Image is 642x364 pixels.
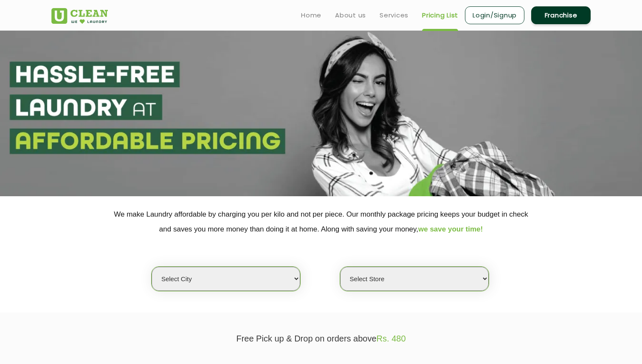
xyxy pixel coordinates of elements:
[301,10,321,20] a: Home
[335,10,366,20] a: About us
[422,10,458,20] a: Pricing List
[51,334,591,344] p: Free Pick up & Drop on orders above
[465,6,524,24] a: Login/Signup
[418,225,483,233] span: we save your time!
[377,334,406,343] span: Rs. 480
[51,8,108,24] img: UClean Laundry and Dry Cleaning
[380,10,408,20] a: Services
[51,207,591,237] p: We make Laundry affordable by charging you per kilo and not per piece. Our monthly package pricin...
[531,6,591,24] a: Franchise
